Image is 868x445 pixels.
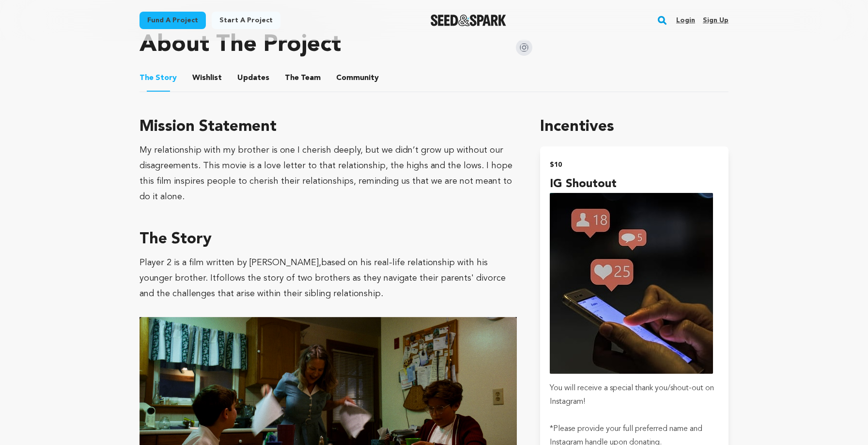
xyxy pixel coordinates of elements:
span: based on his real-life relationship with his younger brother. It [139,258,488,283]
a: Login [676,13,695,28]
span: The [139,72,154,84]
span: Wishlist [192,72,222,84]
img: incentive [550,193,713,374]
span: Story [139,72,177,84]
span: The [285,72,299,84]
a: Fund a project [139,12,206,29]
h3: Mission Statement [139,115,517,139]
h1: About The Project [139,33,341,57]
a: Start a project [212,12,280,29]
p: Player 2 is a film written by [PERSON_NAME], follows the story of two brothers as they navigate t... [139,255,517,302]
span: Updates [237,72,269,84]
div: My relationship with my brother is one I cherish deeply, but we didn’t grow up without our disagr... [139,143,517,205]
h2: $10 [550,158,719,172]
p: You will receive a special thank you/shout-out on Instagram! [550,381,719,409]
img: Seed&Spark Instagram Icon [516,39,532,56]
span: Team [285,72,321,84]
h4: IG Shoutout [550,175,719,193]
span: Community [336,72,379,84]
h1: Incentives [540,115,728,139]
a: Seed&Spark Homepage [431,15,507,26]
a: Sign up [703,13,728,28]
img: Seed&Spark Logo Dark Mode [431,15,507,26]
h3: The Story [139,228,517,251]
